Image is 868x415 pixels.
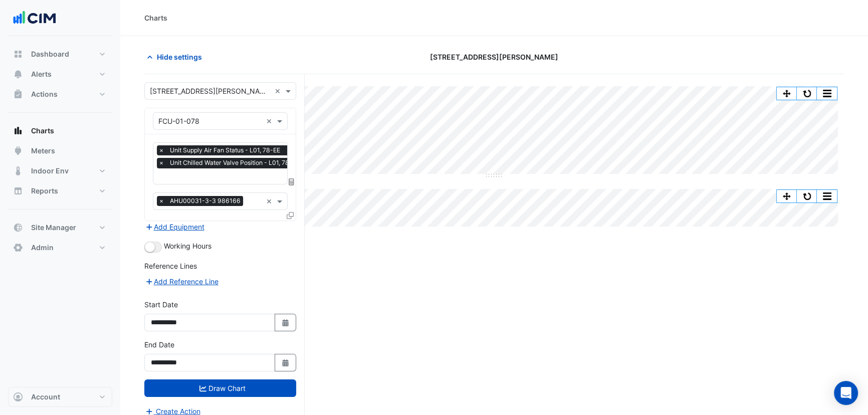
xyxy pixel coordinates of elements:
[144,276,219,287] button: Add Reference Line
[817,87,837,100] button: More Options
[287,211,294,220] span: Clone Favourites and Tasks from this Equipment to other Equipment
[31,126,54,136] span: Charts
[31,243,54,253] span: Admin
[157,52,202,62] span: Hide settings
[164,242,211,250] span: Working Hours
[31,89,58,99] span: Actions
[797,87,817,100] button: Reset
[13,166,23,176] app-icon: Indoor Env
[777,87,797,100] button: Pan
[287,177,296,186] span: Choose Function
[144,261,197,271] label: Reference Lines
[144,299,178,310] label: Start Date
[266,196,275,206] span: Clear
[31,392,60,402] span: Account
[157,158,166,168] span: ×
[167,196,243,206] span: AHU00031-3-3 986166
[157,196,166,206] span: ×
[281,358,290,367] fa-icon: Select Date
[167,158,302,168] span: Unit Chilled Water Valve Position - L01, 78-EE
[144,13,167,23] div: Charts
[144,48,208,66] button: Hide settings
[13,146,23,156] app-icon: Meters
[777,190,797,202] button: Pan
[8,44,112,64] button: Dashboard
[13,243,23,253] app-icon: Admin
[31,49,69,59] span: Dashboard
[31,223,76,233] span: Site Manager
[13,49,23,59] app-icon: Dashboard
[281,318,290,327] fa-icon: Select Date
[8,218,112,238] button: Site Manager
[167,145,283,155] span: Unit Supply Air Fan Status - L01, 78-EE
[266,116,275,126] span: Clear
[157,145,166,155] span: ×
[817,190,837,202] button: More Options
[144,379,296,397] button: Draw Chart
[8,64,112,84] button: Alerts
[31,146,55,156] span: Meters
[144,221,205,233] button: Add Equipment
[8,387,112,407] button: Account
[8,161,112,181] button: Indoor Env
[31,69,52,79] span: Alerts
[13,223,23,233] app-icon: Site Manager
[430,52,558,62] span: [STREET_ADDRESS][PERSON_NAME]
[834,381,858,405] div: Open Intercom Messenger
[8,181,112,201] button: Reports
[13,89,23,99] app-icon: Actions
[144,339,174,350] label: End Date
[8,141,112,161] button: Meters
[8,84,112,104] button: Actions
[8,121,112,141] button: Charts
[13,126,23,136] app-icon: Charts
[13,186,23,196] app-icon: Reports
[12,8,57,28] img: Company Logo
[13,69,23,79] app-icon: Alerts
[275,86,283,96] span: Clear
[797,190,817,202] button: Reset
[31,166,69,176] span: Indoor Env
[31,186,58,196] span: Reports
[8,238,112,258] button: Admin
